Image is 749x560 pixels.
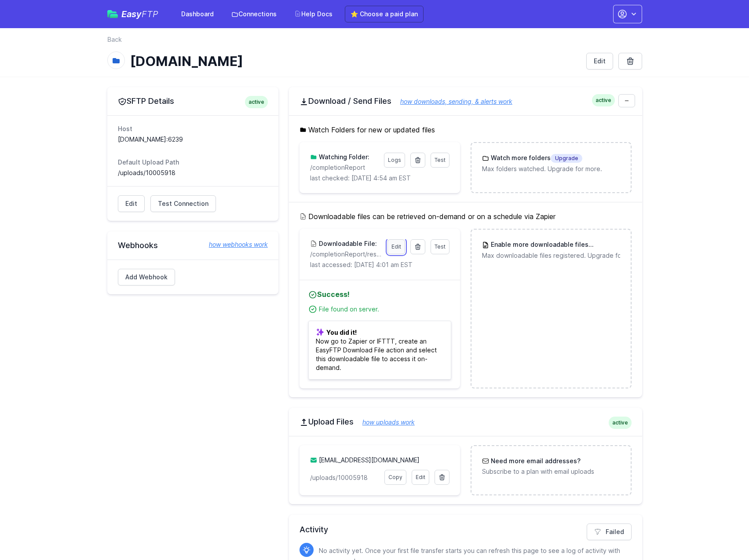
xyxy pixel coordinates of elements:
[586,53,613,70] a: Edit
[310,174,449,183] p: last checked: [DATE] 4:54 am EST
[300,523,632,536] h2: Activity
[489,457,581,465] h3: Need more email addresses?
[150,195,216,212] a: Test Connection
[310,473,379,482] p: /uploads/10005918
[226,6,282,22] a: Connections
[435,243,446,250] span: Test
[310,163,379,172] p: /completionReport
[384,153,405,168] a: Logs
[592,94,615,106] span: active
[317,153,369,161] h3: Watching Folder:
[345,6,424,22] a: ⭐ Choose a paid plan
[482,165,620,173] p: Max folders watched. Upgrade for more.
[158,199,208,208] span: Test Connection
[489,154,582,163] h3: Watch more folders
[609,417,632,429] span: active
[121,10,158,18] span: Easy
[705,516,738,549] iframe: Drift Widget Chat Controller
[587,523,632,540] a: Failed
[118,124,268,133] dt: Host
[431,239,449,254] a: Test
[118,195,145,212] a: Edit
[482,251,620,260] p: Max downloadable files registered. Upgrade for more.
[354,418,415,426] a: how uploads work
[471,446,630,487] a: Need more email addresses? Subscribe to a plan with email uploads
[319,456,420,464] a: [EMAIL_ADDRESS][DOMAIN_NAME]
[300,417,632,427] h2: Upload Files
[118,96,268,106] h2: SFTP Details
[107,35,122,44] a: Back
[107,35,642,49] nav: Breadcrumb
[588,241,620,249] span: Upgrade
[310,250,382,259] p: /completionReport/resq_completion.csv
[118,269,175,285] a: Add Webhook
[384,470,406,485] a: Copy
[308,321,451,380] p: Now go to Zapier or IFTTT, create an EasyFTP Download File action and select this downloadable fi...
[142,9,158,19] span: FTP
[435,157,446,163] span: Test
[489,240,620,249] h3: Enable more downloadable files
[118,168,268,177] dd: /uploads/10005918
[412,470,429,485] a: Edit
[308,289,451,300] h4: Success!
[387,239,405,254] a: Edit
[107,10,158,18] a: EasyFTP
[326,329,357,336] b: You did it!
[118,135,268,144] dd: [DOMAIN_NAME]:6239
[319,305,451,314] div: File found on server.
[391,98,512,105] a: how downloads, sending, & alerts work
[130,53,579,69] h1: [DOMAIN_NAME]
[300,96,632,106] h2: Download / Send Files
[431,153,449,168] a: Test
[118,240,268,251] h2: Webhooks
[317,239,377,248] h3: Downloadable File:
[471,230,630,271] a: Enable more downloadable filesUpgrade Max downloadable files registered. Upgrade for more.
[551,154,582,163] span: Upgrade
[200,240,268,249] a: how webhooks work
[300,211,632,222] h5: Downloadable files can be retrieved on-demand or on a schedule via Zapier
[107,10,118,18] img: easyftp_logo.png
[176,6,219,22] a: Dashboard
[482,467,620,476] p: Subscribe to a plan with email uploads
[471,143,630,184] a: Watch more foldersUpgrade Max folders watched. Upgrade for more.
[289,6,338,22] a: Help Docs
[118,158,268,167] dt: Default Upload Path
[245,96,268,108] span: active
[300,124,632,135] h5: Watch Folders for new or updated files
[310,260,449,269] p: last accessed: [DATE] 4:01 am EST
